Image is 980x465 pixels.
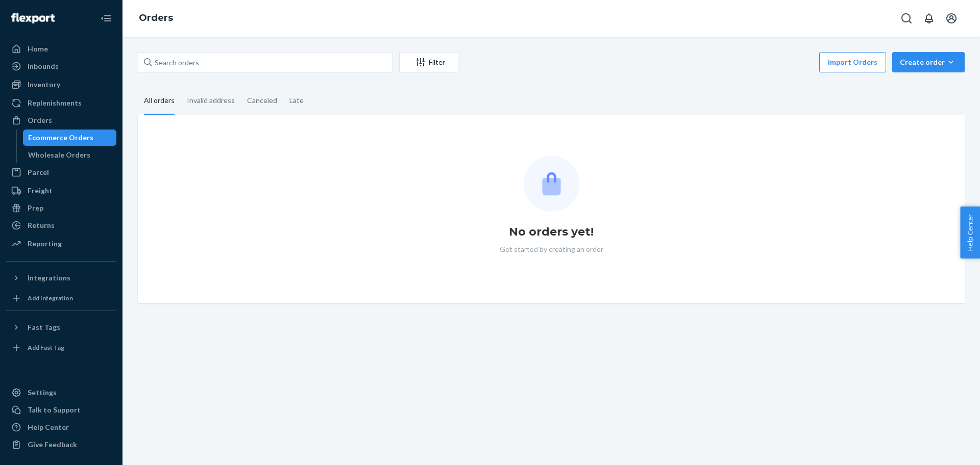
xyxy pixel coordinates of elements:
[6,436,116,453] button: Give Feedback
[6,58,116,74] a: Inbounds
[399,52,458,72] button: Filter
[28,61,59,71] div: Inbounds
[6,95,116,111] a: Replenishments
[28,98,82,108] div: Replenishments
[28,167,49,177] div: Parcel
[6,41,116,57] a: Home
[28,294,73,302] div: Add Integration
[509,224,594,240] h1: No orders yet!
[289,87,304,114] div: Late
[6,164,116,180] a: Parcel
[6,290,116,306] a: Add Integration
[28,239,62,249] div: Reporting
[6,236,116,252] a: Reporting
[28,440,77,450] div: Give Feedback
[941,8,962,29] button: Open account menu
[28,422,69,432] div: Help Center
[138,52,393,72] input: Search orders
[11,13,55,23] img: Flexport logo
[28,44,48,54] div: Home
[500,244,603,254] p: Get started by creating an order
[6,217,116,234] a: Returns
[28,186,53,196] div: Freight
[28,405,81,415] div: Talk to Support
[28,115,52,125] div: Orders
[28,133,93,143] div: Ecommerce Orders
[6,384,116,401] a: Settings
[6,76,116,93] a: Inventory
[919,8,939,29] button: Open notifications
[400,57,458,67] div: Filter
[144,87,175,115] div: All orders
[23,147,117,163] a: Wholesale Orders
[28,387,57,398] div: Settings
[131,4,181,33] ol: breadcrumbs
[900,57,957,67] div: Create order
[187,87,235,114] div: Invalid address
[28,203,43,213] div: Prep
[247,87,277,114] div: Canceled
[28,220,55,230] div: Returns
[23,130,117,146] a: Ecommerce Orders
[28,343,64,352] div: Add Fast Tag
[28,273,70,283] div: Integrations
[6,112,116,128] a: Orders
[6,319,116,335] button: Fast Tags
[139,12,173,23] a: Orders
[6,402,116,418] a: Talk to Support
[819,52,886,72] button: Import Orders
[28,80,60,90] div: Inventory
[896,8,917,29] button: Open Search Box
[96,8,116,29] button: Close Navigation
[6,200,116,216] a: Prep
[524,156,579,212] img: Empty list
[6,270,116,286] button: Integrations
[6,183,116,199] a: Freight
[960,206,980,259] button: Help Center
[28,150,90,160] div: Wholesale Orders
[6,419,116,435] a: Help Center
[28,322,60,332] div: Fast Tags
[6,340,116,356] a: Add Fast Tag
[892,52,965,72] button: Create order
